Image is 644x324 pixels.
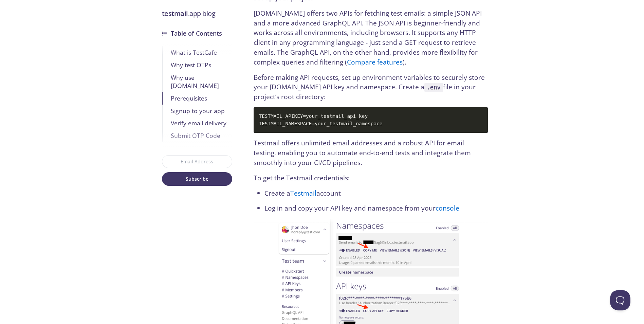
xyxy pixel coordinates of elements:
div: Signup to your app [171,106,232,115]
div: Why test OTPs [171,61,232,69]
h3: Table of Contents [171,29,222,38]
div: What is TestCafe [171,48,232,57]
h3: .app blog [162,9,232,18]
div: Submit OTP Code [171,131,232,140]
a: console [436,203,459,213]
strong: testmail [162,9,188,18]
div: Prerequisites [171,94,232,103]
li: Create a account [264,188,488,198]
input: Email Address [162,155,232,168]
code: .env [424,83,443,92]
p: Testmail offers unlimited email addresses and a robust API for email testing, enabling you to aut... [254,138,488,167]
iframe: Help Scout Beacon - Open [610,290,630,310]
p: Before making API requests, set up environment variables to securely store your [DOMAIN_NAME] API... [254,73,488,102]
div: Why use [DOMAIN_NAME] [171,73,232,90]
a: Testmail [290,188,316,198]
div: Verify email delivery [171,119,232,127]
code: TESTMAIL_APIKEY=your_testmail_api_key TESTMAIL_NAMESPACE=your_testmail_namespace [254,107,488,133]
p: [DOMAIN_NAME] offers two APIs for fetching test emails: a simple JSON API and a more advanced Gra... [254,8,488,67]
h5: To get the Testmail credentials: [254,173,488,183]
li: Log in and copy your API key and namespace from your [264,203,488,213]
button: Subscribe [162,172,232,186]
a: Compare features [347,57,403,67]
